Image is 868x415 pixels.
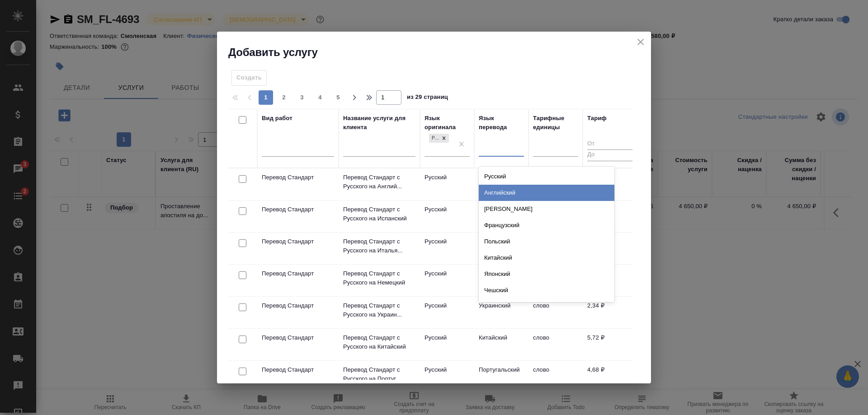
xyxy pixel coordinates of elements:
p: Перевод Стандарт [262,365,334,374]
td: 2,34 ₽ [583,297,637,328]
button: close [634,35,647,49]
td: Русский [420,168,474,200]
td: слово [528,361,583,392]
div: Тариф [587,114,607,123]
div: Тарифные единицы [533,114,578,132]
span: 3 [295,93,309,102]
td: слово [528,297,583,328]
p: Перевод Стандарт [262,333,334,342]
button: 5 [331,90,345,105]
td: Португальский [474,361,528,392]
td: Русский [420,361,474,392]
td: слово [528,329,583,360]
input: От [587,139,632,150]
h2: Добавить услугу [228,45,651,60]
p: Перевод Стандарт с Русского на Португ... [343,365,415,383]
div: Русский [429,134,439,143]
div: Название услуги для клиента [343,114,415,132]
p: Перевод Стандарт с Русского на Италья... [343,237,415,255]
td: [PERSON_NAME] [474,265,528,296]
div: [PERSON_NAME] [479,201,614,217]
td: Русский [420,265,474,296]
td: Испанский [474,201,528,232]
p: Перевод Стандарт [262,205,334,214]
div: Французский [479,217,614,233]
p: Перевод Стандарт [262,269,334,278]
button: 4 [313,90,327,105]
div: Язык перевода [479,114,524,132]
span: 4 [313,93,327,102]
div: Польский [479,233,614,250]
td: Русский [420,297,474,328]
td: Русский [420,201,474,232]
div: Чешский [479,282,614,298]
td: Английский [474,168,528,200]
p: Перевод Стандарт с Русского на Испанский [343,205,415,223]
div: Вид работ [262,114,292,123]
span: 5 [331,93,345,102]
p: Перевод Стандарт с Русского на Немецкий [343,269,415,287]
div: Сербский [479,298,614,315]
button: 2 [277,90,291,105]
td: Русский [420,233,474,264]
p: Перевод Стандарт с Русского на Англий... [343,173,415,191]
div: Русский [479,168,614,185]
p: Перевод Стандарт [262,237,334,246]
p: Перевод Стандарт с Русского на Китайский [343,333,415,351]
div: Японский [479,266,614,282]
div: Русский [428,133,450,144]
td: 5,72 ₽ [583,329,637,360]
p: Перевод Стандарт [262,301,334,310]
div: Английский [479,185,614,201]
button: 3 [295,90,309,105]
input: До [587,149,632,161]
div: Язык оригинала [425,114,470,132]
p: Перевод Стандарт с Русского на Украин... [343,301,415,319]
td: Русский [420,329,474,360]
td: Китайский [474,329,528,360]
td: Итальянский [474,233,528,264]
div: Китайский [479,250,614,266]
span: 2 [277,93,291,102]
span: из 29 страниц [407,92,448,105]
td: Украинский [474,297,528,328]
td: 4,68 ₽ [583,361,637,392]
p: Перевод Стандарт [262,173,334,182]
